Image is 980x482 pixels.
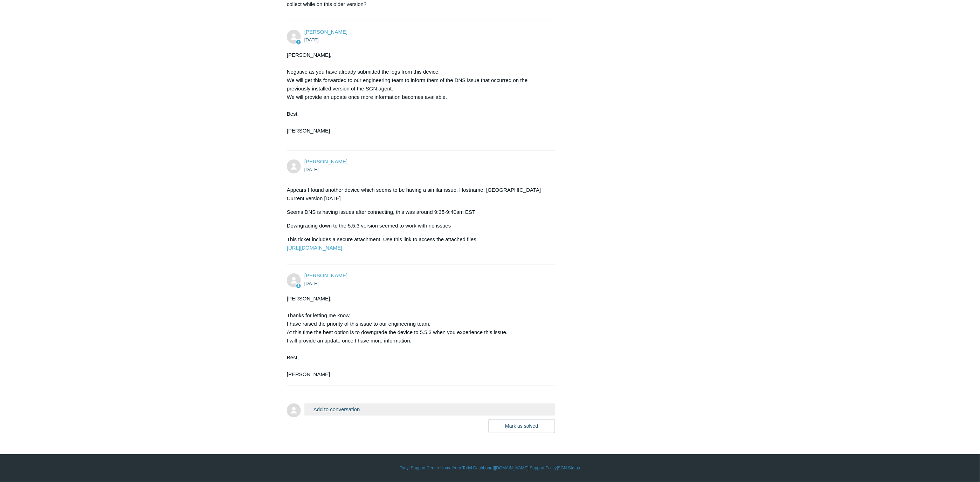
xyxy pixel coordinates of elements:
p: Appears I found another device which seems to be having a similar issue. Hostname: [GEOGRAPHIC_DA... [287,186,548,203]
a: SGN Status [558,465,580,471]
span: Kris Haire [304,29,347,35]
div: | | | | [287,465,693,471]
a: [DOMAIN_NAME] [495,465,529,471]
a: [PERSON_NAME] [304,272,347,278]
p: Seems DNS is having issues after connecting, this was around 9:35-9:40am EST [287,208,548,216]
button: Add to conversation [304,403,555,416]
a: Support Policy [530,465,557,471]
a: [URL][DOMAIN_NAME] [287,245,342,251]
a: Your Todyl Dashboard [453,465,494,471]
button: Mark as solved [489,419,555,433]
span: Kris Haire [304,272,347,278]
a: Todyl Support Center Home [400,465,452,471]
div: [PERSON_NAME], Thanks for letting me know. I have raised the priority of this issue to our engine... [287,294,548,379]
time: 08/08/2025, 11:26 [304,37,319,42]
time: 08/11/2025, 10:18 [304,281,319,286]
p: This ticket includes a secure attachment. Use this link to access the attached files: [287,235,548,252]
a: [PERSON_NAME] [304,158,347,164]
a: [PERSON_NAME] [304,29,347,35]
span: Jacob Bejarano [304,158,347,164]
div: [PERSON_NAME], Negative as you have already submitted the logs from this device. We will get this... [287,51,548,143]
p: Downgrading down to the 5.5.3 version seemed to work with no issues [287,222,548,230]
time: 08/11/2025, 10:05 [304,167,319,172]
